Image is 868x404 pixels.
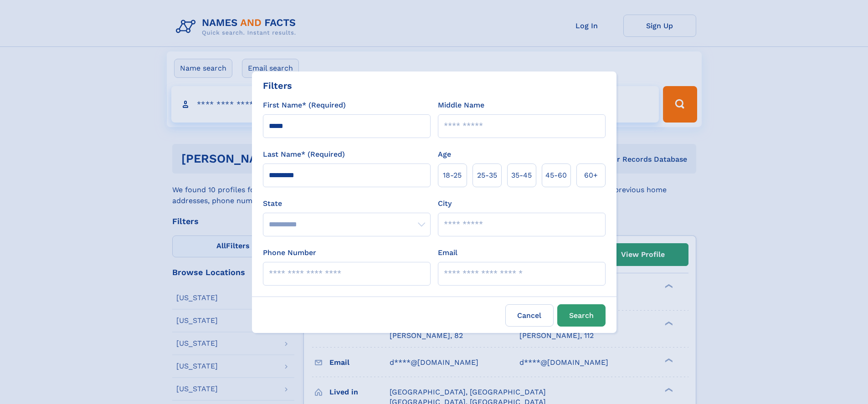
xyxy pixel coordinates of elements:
[438,149,451,160] label: Age
[438,247,457,258] label: Email
[505,304,554,327] label: Cancel
[263,79,292,92] div: Filters
[511,170,532,181] span: 35‑45
[584,170,598,181] span: 60+
[438,198,452,209] label: City
[477,170,497,181] span: 25‑35
[557,304,606,327] button: Search
[263,149,345,160] label: Last Name* (Required)
[443,170,462,181] span: 18‑25
[545,170,567,181] span: 45‑60
[438,100,484,111] label: Middle Name
[263,198,431,209] label: State
[263,100,346,111] label: First Name* (Required)
[263,247,316,258] label: Phone Number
